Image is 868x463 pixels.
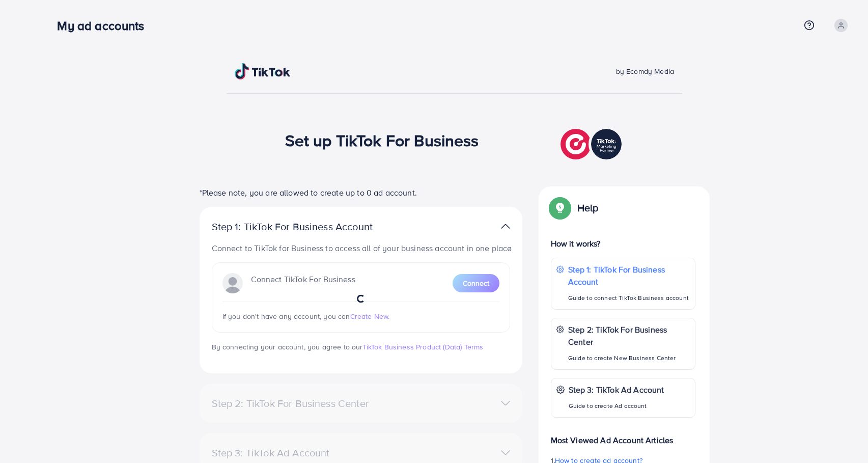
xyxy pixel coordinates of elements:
[568,323,690,348] p: Step 2: TikTok For Business Center
[235,63,291,79] img: TikTok
[57,18,152,33] h3: My ad accounts
[569,400,664,412] p: Guide to create Ad account
[200,186,522,199] p: *Please note, you are allowed to create up to 0 ad account.
[568,292,690,304] p: Guide to connect TikTok Business account
[568,263,690,288] p: Step 1: TikTok For Business Account
[569,384,664,396] p: Step 3: TikTok Ad Account
[568,352,690,364] p: Guide to create New Business Center
[616,66,674,76] span: by Ecomdy Media
[212,221,405,233] p: Step 1: TikTok For Business Account
[551,199,569,217] img: Popup guide
[577,202,599,214] p: Help
[551,426,695,446] p: Most Viewed Ad Account Articles
[501,219,510,234] img: TikTok partner
[285,130,479,150] h1: Set up TikTok For Business
[561,126,624,162] img: TikTok partner
[551,237,695,250] p: How it works?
